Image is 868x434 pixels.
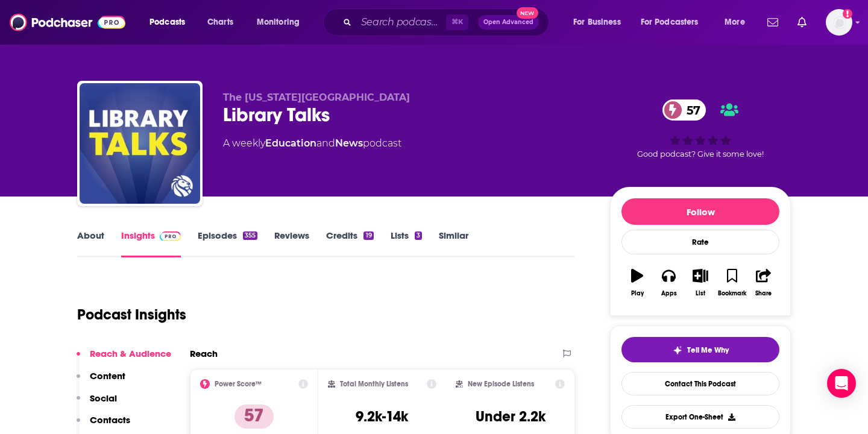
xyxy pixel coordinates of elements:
button: open menu [633,13,716,32]
button: open menu [565,13,636,32]
span: New [517,7,538,19]
input: Search podcasts, credits, & more... [356,13,446,32]
img: User Profile [826,9,852,36]
a: Charts [200,13,241,32]
div: Open Intercom Messenger [827,369,856,398]
span: Tell Me Why [687,345,729,355]
div: A weekly podcast [223,136,401,151]
button: List [685,261,716,304]
div: 355 [243,231,257,240]
div: List [696,290,705,297]
button: Export One-Sheet [621,405,779,429]
button: open menu [141,13,201,32]
h2: Total Monthly Listens [340,380,408,388]
span: ⌘ K [446,14,468,30]
a: InsightsPodchaser Pro [121,230,181,257]
span: For Podcasters [641,14,699,31]
img: Library Talks [80,83,200,204]
button: open menu [248,13,315,32]
div: 19 [363,231,373,240]
p: Reach & Audience [90,348,171,359]
a: Credits19 [326,230,373,257]
img: Podchaser - Follow, Share and Rate Podcasts [10,11,125,34]
div: Share [755,290,772,297]
span: Charts [207,14,233,31]
a: About [77,230,104,257]
a: Education [265,137,316,149]
h3: 9.2k-14k [356,407,408,426]
span: Podcasts [149,14,185,31]
span: For Business [573,14,621,31]
span: Logged in as anyalola [826,9,852,36]
span: 57 [675,99,706,121]
span: Monitoring [257,14,300,31]
a: Contact This Podcast [621,372,779,395]
p: Contacts [90,414,130,426]
button: Follow [621,198,779,225]
img: Podchaser Pro [160,231,181,241]
a: Episodes355 [198,230,257,257]
div: Rate [621,230,779,254]
div: Play [631,290,644,297]
a: Lists3 [391,230,422,257]
a: Reviews [274,230,309,257]
button: open menu [716,13,760,32]
div: 57Good podcast? Give it some love! [610,92,791,166]
span: More [725,14,745,31]
p: 57 [234,404,274,429]
h2: Reach [190,348,218,359]
button: Reach & Audience [77,348,171,370]
a: News [335,137,363,149]
a: 57 [662,99,706,121]
h3: Under 2.2k [476,407,546,426]
button: Social [77,392,117,415]
div: 3 [415,231,422,240]
p: Social [90,392,117,404]
button: Content [77,370,125,392]
svg: Add a profile image [843,9,852,19]
button: tell me why sparkleTell Me Why [621,337,779,362]
span: The [US_STATE][GEOGRAPHIC_DATA] [223,92,410,103]
button: Bookmark [716,261,747,304]
span: and [316,137,335,149]
button: Share [748,261,779,304]
h2: Power Score™ [215,380,262,388]
a: Show notifications dropdown [763,12,783,33]
span: Good podcast? Give it some love! [637,149,764,159]
a: Similar [439,230,468,257]
a: Show notifications dropdown [793,12,811,33]
img: tell me why sparkle [673,345,682,355]
div: Bookmark [718,290,746,297]
div: Apps [661,290,677,297]
button: Play [621,261,653,304]
button: Show profile menu [826,9,852,36]
div: Search podcasts, credits, & more... [335,8,561,36]
h1: Podcast Insights [77,306,186,324]
button: Apps [653,261,684,304]
h2: New Episode Listens [468,380,534,388]
button: Open AdvancedNew [478,15,539,30]
p: Content [90,370,125,382]
span: Open Advanced [483,19,533,25]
